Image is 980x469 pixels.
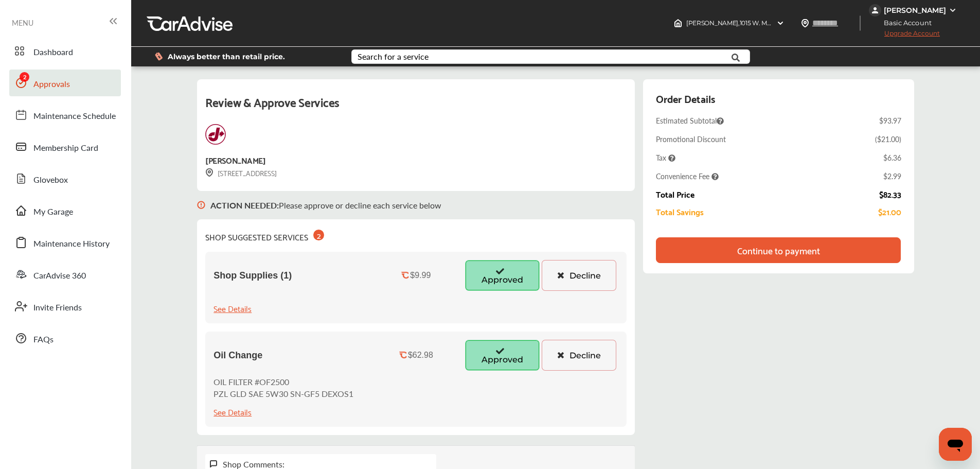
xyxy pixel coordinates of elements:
[210,199,279,211] b: ACTION NEEDED :
[9,293,121,320] a: Invite Friends
[801,19,809,27] img: location_vector.a44bc228.svg
[210,199,441,211] p: Please approve or decline each service below
[9,229,121,256] a: Maintenance History
[155,52,163,61] img: dollor_label_vector.a70140d1.svg
[939,428,972,461] iframe: Button to launch messaging window
[674,19,682,27] img: header-home-logo.8d720a4f.svg
[205,228,324,244] div: SHOP SUGGESTED SERVICES
[33,237,110,251] span: Maintenance History
[542,260,616,291] button: Decline
[9,70,121,96] a: Approvals
[213,301,252,315] div: See Details
[213,270,292,281] span: Shop Supplies (1)
[883,171,901,181] div: $2.99
[465,340,540,371] button: Approved
[358,53,429,61] div: Search for a service
[656,152,675,163] span: Tax
[213,388,353,399] p: PZL GLD SAE 5W30 SN-GF5 DEXOS1
[209,460,218,468] img: svg+xml;base64,PHN2ZyB3aWR0aD0iMTYiIGhlaWdodD0iMTciIHZpZXdCb3g9IjAgMCAxNiAxNyIgZmlsbD0ibm9uZSIgeG...
[878,207,901,216] div: $21.00
[205,124,226,145] img: logo-jiffylube.png
[656,207,704,216] div: Total Savings
[33,301,82,315] span: Invite Friends
[656,189,694,199] div: Total Price
[213,405,252,419] div: See Details
[879,115,901,126] div: $93.97
[949,6,957,14] img: WGsFRI8htEPBVLJbROoPRyZpYNWhNONpIPPETTm6eUC0GeLEiAAAAAElFTkSuQmCC
[869,29,940,42] span: Upgrade Account
[656,134,726,144] div: Promotional Discount
[33,142,98,155] span: Membership Card
[9,38,121,64] a: Dashboard
[883,152,901,163] div: $6.36
[410,271,431,280] div: $9.99
[656,115,724,126] span: Estimated Subtotal
[197,191,205,219] img: svg+xml;base64,PHN2ZyB3aWR0aD0iMTYiIGhlaWdodD0iMTciIHZpZXdCb3g9IjAgMCAxNiAxNyIgZmlsbD0ibm9uZSIgeG...
[213,376,353,388] p: OIL FILTER #OF2500
[875,134,901,144] div: ( $21.00 )
[205,92,627,124] div: Review & Approve Services
[879,189,901,199] div: $82.33
[408,351,433,360] div: $62.98
[860,15,861,31] img: header-divider.bc55588e.svg
[205,167,277,179] div: [STREET_ADDRESS]
[9,261,121,288] a: CarAdvise 360
[465,260,540,291] button: Approved
[33,78,70,91] span: Approvals
[9,325,121,352] a: FAQs
[686,19,884,27] span: [PERSON_NAME] , 1015 W. MAIN ST [GEOGRAPHIC_DATA] , TN 37075
[869,4,881,16] img: jVpblrzwTbfkPYzPPzSLxeg0AAAAASUVORK5CYII=
[313,230,324,240] div: 2
[33,46,73,59] span: Dashboard
[213,350,262,361] span: Oil Change
[33,333,54,346] span: FAQs
[168,53,285,60] span: Always better than retail price.
[9,101,121,128] a: Maintenance Schedule
[870,18,939,28] span: Basic Account
[33,205,73,219] span: My Garage
[9,165,121,192] a: Glovebox
[542,340,616,371] button: Decline
[205,168,213,177] img: svg+xml;base64,PHN2ZyB3aWR0aD0iMTYiIGhlaWdodD0iMTciIHZpZXdCb3g9IjAgMCAxNiAxNyIgZmlsbD0ibm9uZSIgeG...
[776,19,785,27] img: header-down-arrow.9dd2ce7d.svg
[12,19,33,27] span: MENU
[33,269,86,283] span: CarAdvise 360
[33,173,68,187] span: Glovebox
[737,245,820,255] div: Continue to payment
[205,153,265,167] div: [PERSON_NAME]
[9,197,121,224] a: My Garage
[884,6,946,15] div: [PERSON_NAME]
[9,133,121,160] a: Membership Card
[656,90,715,107] div: Order Details
[656,171,719,181] span: Convenience Fee
[33,110,116,123] span: Maintenance Schedule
